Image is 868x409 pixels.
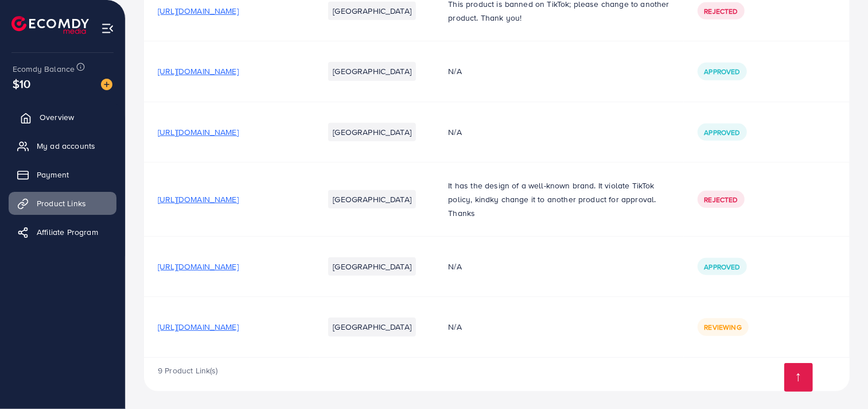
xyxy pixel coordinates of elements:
[158,321,239,333] span: [URL][DOMAIN_NAME]
[40,111,74,123] span: Overview
[9,163,116,186] a: Payment
[9,221,116,244] a: Affiliate Program
[37,226,98,238] span: Affiliate Program
[9,192,116,215] a: Product Links
[448,261,461,272] span: N/A
[328,2,416,20] li: [GEOGRAPHIC_DATA]
[819,357,859,400] iframe: Chat
[328,257,416,276] li: [GEOGRAPHIC_DATA]
[448,65,461,77] span: N/A
[101,79,112,90] img: image
[704,195,738,204] span: Rejected
[158,261,239,272] span: [URL][DOMAIN_NAME]
[704,322,742,332] span: Reviewing
[101,22,114,35] img: menu
[328,123,416,141] li: [GEOGRAPHIC_DATA]
[9,106,116,129] a: Overview
[158,365,218,376] span: 9 Product Link(s)
[13,75,30,92] span: $10
[158,194,239,205] span: [URL][DOMAIN_NAME]
[448,321,461,333] span: N/A
[158,5,239,17] span: [URL][DOMAIN_NAME]
[13,63,75,75] span: Ecomdy Balance
[328,318,416,336] li: [GEOGRAPHIC_DATA]
[158,65,239,77] span: [URL][DOMAIN_NAME]
[704,128,740,137] span: Approved
[704,6,738,16] span: Rejected
[448,126,461,138] span: N/A
[328,190,416,209] li: [GEOGRAPHIC_DATA]
[158,126,239,138] span: [URL][DOMAIN_NAME]
[448,179,670,220] p: It has the design of a well-known brand. It violate TikTok policy, kindky change it to another pr...
[37,169,69,180] span: Payment
[9,134,116,157] a: My ad accounts
[704,67,740,76] span: Approved
[37,198,86,209] span: Product Links
[328,62,416,80] li: [GEOGRAPHIC_DATA]
[37,140,95,152] span: My ad accounts
[11,16,89,34] img: logo
[704,262,740,272] span: Approved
